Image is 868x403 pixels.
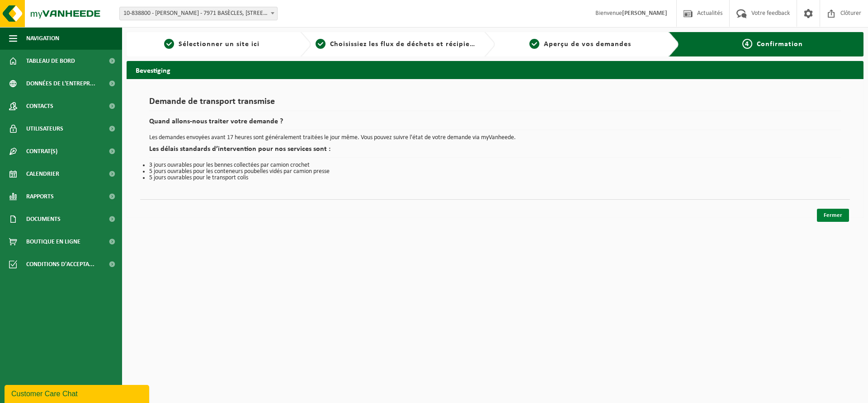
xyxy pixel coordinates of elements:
span: Confirmation [757,41,803,48]
span: Contrat(s) [26,140,57,163]
li: 5 jours ouvrables pour les conteneurs poubelles vidés par camion presse [149,169,841,175]
span: Conditions d'accepta... [26,253,94,276]
span: Données de l'entrepr... [26,72,95,95]
span: 1 [164,39,174,49]
h2: Bevestiging [127,61,863,79]
span: 2 [316,39,325,49]
a: 2Choisissiez les flux de déchets et récipients [316,39,477,50]
span: 3 [529,39,539,49]
h2: Quand allons-nous traiter votre demande ? [149,118,841,130]
span: Sélectionner un site ici [179,41,259,48]
span: 4 [742,39,752,49]
span: Utilisateurs [26,117,63,140]
span: Aperçu de vos demandes [544,41,631,48]
li: 3 jours ouvrables pour les bennes collectées par camion crochet [149,162,841,169]
span: Rapports [26,185,54,208]
span: 10-838800 - LEBOURGEOIS ERIC E.M - 7971 BASÈCLES, RUE DES CARRIÈRES 30 [120,7,277,20]
span: Contacts [26,95,53,117]
span: 10-838800 - LEBOURGEOIS ERIC E.M - 7971 BASÈCLES, RUE DES CARRIÈRES 30 [119,7,278,20]
span: Boutique en ligne [26,230,80,253]
span: Choisissiez les flux de déchets et récipients [330,41,481,48]
iframe: chat widget [5,383,151,403]
h1: Demande de transport transmise [149,97,841,111]
li: 5 jours ouvrables pour le transport colis [149,175,841,181]
span: Calendrier [26,163,59,185]
h2: Les délais standards d’intervention pour nos services sont : [149,145,841,158]
a: 3Aperçu de vos demandes [500,39,661,50]
a: Fermer [817,209,849,222]
span: Navigation [26,27,59,50]
span: Documents [26,208,61,230]
a: 1Sélectionner un site ici [131,39,293,50]
span: Tableau de bord [26,50,75,72]
p: Les demandes envoyées avant 17 heures sont généralement traitées le jour même. Vous pouvez suivre... [149,135,841,141]
strong: [PERSON_NAME] [622,10,667,17]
